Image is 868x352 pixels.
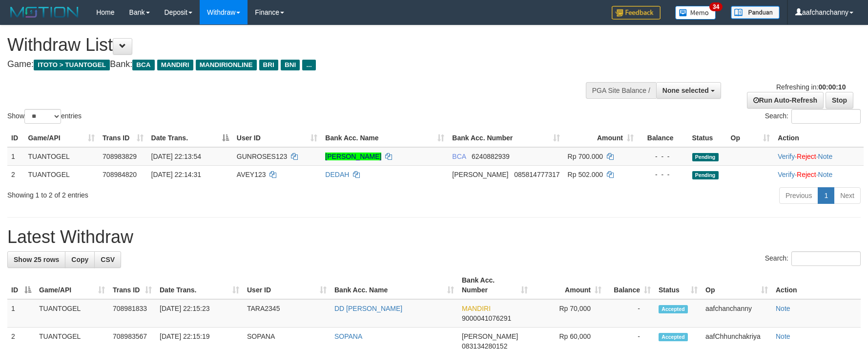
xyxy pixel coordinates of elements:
[7,251,65,268] a: Show 25 rows
[765,109,861,124] label: Search:
[24,165,99,183] td: TUANTOGEL
[7,147,24,166] td: 1
[568,171,603,178] span: Rp 502.000
[302,60,315,70] span: ...
[331,271,458,299] th: Bank Acc. Name: activate to sort column ascending
[688,129,727,147] th: Status
[334,305,402,312] a: DD [PERSON_NAME]
[514,171,559,178] span: Copy 085814777317 to clipboard
[321,129,448,147] th: Bank Acc. Name: activate to sort column ascending
[196,60,257,70] span: MANDIRIONLINE
[532,271,605,299] th: Amount: activate to sort column ascending
[325,153,381,160] a: [PERSON_NAME]
[564,129,638,147] th: Amount: activate to sort column ascending
[109,299,156,328] td: 708981833
[659,333,688,341] span: Accepted
[34,60,110,70] span: ITOTO > TUANTOGEL
[462,314,511,322] span: Copy 9000041076291 to clipboard
[147,129,233,147] th: Date Trans.: activate to sort column descending
[94,251,121,268] a: CSV
[778,171,795,178] a: Verify
[727,129,774,147] th: Op: activate to sort column ascending
[709,2,723,11] span: 34
[791,251,861,266] input: Search:
[702,299,772,328] td: aafchanchanny
[132,60,154,70] span: BCA
[605,299,655,328] td: -
[747,92,824,109] a: Run Auto-Refresh
[99,129,147,147] th: Trans ID: activate to sort column ascending
[765,251,861,266] label: Search:
[791,109,861,124] input: Search:
[692,153,719,161] span: Pending
[7,60,569,69] h4: Game: Bank:
[655,271,702,299] th: Status: activate to sort column ascending
[7,299,35,328] td: 1
[462,342,507,350] span: Copy 083134280152 to clipboard
[659,305,688,313] span: Accepted
[458,271,532,299] th: Bank Acc. Number: activate to sort column ascending
[776,83,846,91] span: Refreshing in:
[675,6,716,20] img: Button%20Memo.svg
[151,171,201,178] span: [DATE] 22:14:31
[7,186,354,200] div: Showing 1 to 2 of 2 entries
[7,271,35,299] th: ID: activate to sort column descending
[818,187,834,204] a: 1
[14,256,59,264] span: Show 25 rows
[334,332,362,340] a: SOPANA
[656,82,721,99] button: None selected
[7,35,569,55] h1: Withdraw List
[103,153,137,160] span: 708983829
[71,256,88,264] span: Copy
[692,171,719,179] span: Pending
[472,153,510,160] span: Copy 6240882939 to clipboard
[237,171,266,178] span: AVEY123
[818,153,833,160] a: Note
[774,129,864,147] th: Action
[7,227,861,247] h1: Latest Withdraw
[7,109,82,124] label: Show entries
[826,92,853,109] a: Stop
[281,60,300,70] span: BNI
[772,271,861,299] th: Action
[156,299,243,328] td: [DATE] 22:15:23
[778,153,795,160] a: Verify
[24,147,99,166] td: TUANTOGEL
[641,170,684,179] div: - - -
[702,271,772,299] th: Op: activate to sort column ascending
[612,6,661,20] img: Feedback.jpg
[156,271,243,299] th: Date Trans.: activate to sort column ascending
[7,165,24,183] td: 2
[157,60,193,70] span: MANDIRI
[237,153,287,160] span: GUNROSES123
[638,129,688,147] th: Balance
[65,251,95,268] a: Copy
[7,5,82,20] img: MOTION_logo.png
[776,332,790,340] a: Note
[35,299,109,328] td: TUANTOGEL
[774,147,864,166] td: · ·
[641,152,684,161] div: - - -
[325,171,349,178] a: DEDAH
[568,153,603,160] span: Rp 700.000
[462,305,491,312] span: MANDIRI
[586,82,656,99] div: PGA Site Balance /
[797,171,816,178] a: Reject
[779,187,818,204] a: Previous
[448,129,563,147] th: Bank Acc. Number: activate to sort column ascending
[818,83,846,91] strong: 00:00:10
[103,171,137,178] span: 708984820
[818,171,833,178] a: Note
[834,187,861,204] a: Next
[259,60,278,70] span: BRI
[452,153,466,160] span: BCA
[776,305,790,312] a: Note
[731,6,780,19] img: panduan.png
[462,332,518,340] span: [PERSON_NAME]
[774,165,864,183] td: · ·
[7,129,24,147] th: ID
[151,153,201,160] span: [DATE] 22:13:54
[101,256,115,264] span: CSV
[109,271,156,299] th: Trans ID: activate to sort column ascending
[35,271,109,299] th: Game/API: activate to sort column ascending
